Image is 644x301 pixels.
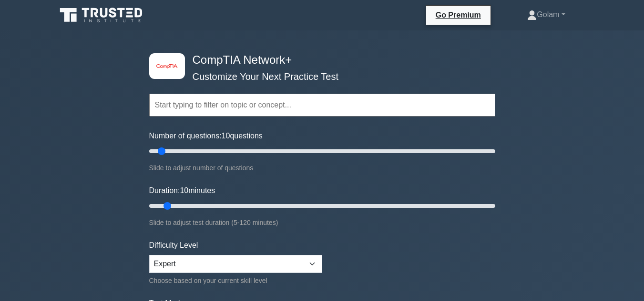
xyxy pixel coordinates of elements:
[149,162,495,174] div: Slide to adjust number of questions
[149,130,263,142] label: Number of questions: questions
[149,240,198,251] label: Difficulty Level
[222,132,230,140] span: 10
[149,275,322,286] div: Choose based on your current skill level
[504,5,588,24] a: Golam
[430,9,487,21] a: Go Premium
[189,53,449,67] h4: CompTIA Network+
[180,186,188,194] span: 10
[149,94,495,117] input: Start typing to filter on topic or concept...
[149,217,495,228] div: Slide to adjust test duration (5-120 minutes)
[149,185,215,196] label: Duration: minutes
